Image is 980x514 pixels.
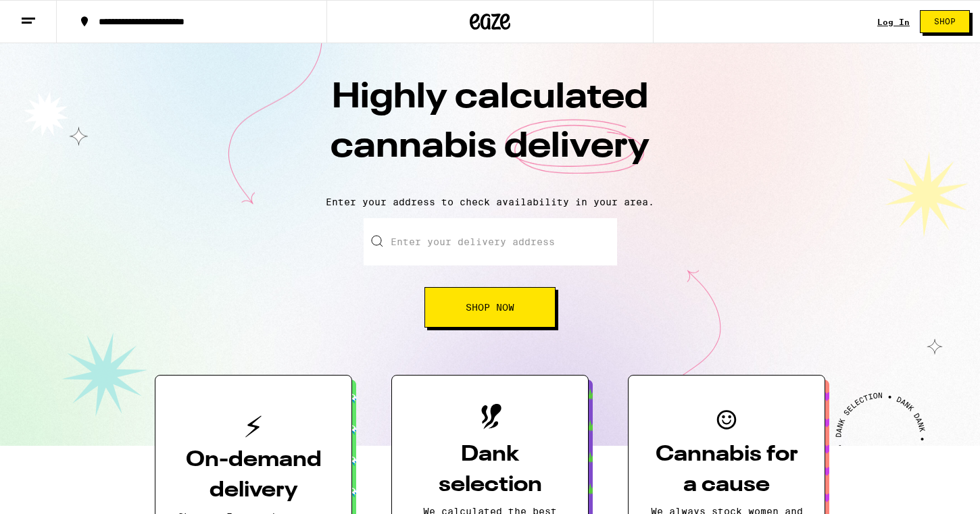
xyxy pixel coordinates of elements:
[14,197,966,207] p: Enter your address to check availability in your area.
[934,18,956,26] span: Shop
[877,18,910,26] a: Log In
[650,440,803,500] h3: Cannabis for a cause
[910,10,980,33] a: Shop
[364,218,617,265] input: Enter your delivery address
[253,74,727,186] h1: Highly calculated cannabis delivery
[466,303,514,312] span: Shop Now
[414,440,566,500] h3: Dank selection
[177,445,330,506] h3: On-demand delivery
[920,10,970,33] button: Shop
[424,287,556,328] button: Shop Now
